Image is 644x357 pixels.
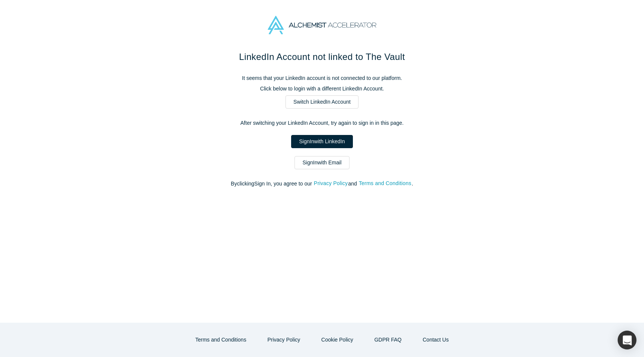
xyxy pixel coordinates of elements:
[188,333,254,346] button: Terms and Conditions
[164,180,480,188] p: By clicking Sign In , you agree to our and .
[313,333,361,346] button: Cookie Policy
[313,179,348,188] button: Privacy Policy
[164,74,480,82] p: It seems that your LinkedIn account is not connected to our platform.
[359,179,412,188] button: Terms and Conditions
[291,135,353,148] a: SignInwith LinkedIn
[415,333,456,346] a: Contact Us
[164,85,480,93] p: Click below to login with a different LinkedIn Account.
[268,16,376,34] img: Alchemist Accelerator Logo
[164,50,480,64] h1: LinkedIn Account not linked to The Vault
[295,156,349,169] a: SignInwith Email
[259,333,308,346] button: Privacy Policy
[285,95,359,109] a: Switch LinkedIn Account
[164,119,480,127] p: After switching your LinkedIn Account, try again to sign in in this page.
[366,333,409,346] a: GDPR FAQ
